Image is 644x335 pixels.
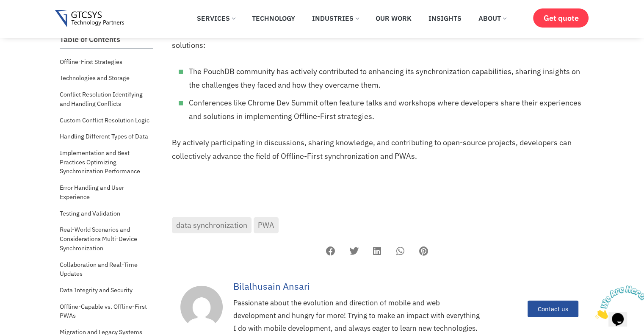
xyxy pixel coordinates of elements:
a: Contact us [528,301,578,317]
a: PWA [254,217,279,233]
a: Data Integrity and Security [60,283,133,297]
span: Contact us [538,306,568,312]
a: Technologies and Storage [60,71,130,85]
a: Collaboration and Real-Time Updates [60,258,153,280]
div: Passionate about the evolution and direction of mobile and web development and hungry for more! T... [233,296,484,335]
li: Conferences like Chrome Dev Summit often feature talks and workshops where developers share their... [189,96,583,123]
a: Offline-First Strategies [60,55,122,69]
a: Services [191,9,241,28]
iframe: chat widget [591,282,644,322]
div: Share on facebook [321,242,340,261]
div: Share on twitter [344,242,363,261]
a: Technology [246,9,301,28]
a: Our Work [369,9,418,28]
a: Testing and Validation [60,207,120,220]
img: Gtcsys logo [55,10,124,28]
a: Implementation and Best Practices Optimizing Synchronization Performance [60,146,153,178]
h2: Table of Contents [60,35,153,44]
span: Get quote [543,14,578,22]
a: Conflict Resolution Identifying and Handling Conflicts [60,88,153,110]
p: By actively participating in discussions, sharing knowledge, and contributing to open-source proj... [172,136,583,163]
a: About [472,9,512,28]
a: Handling Different Types of Data [60,130,148,143]
img: Picture of Bilalhusain Ansari [180,286,223,328]
a: Custom Conflict Resolution Logic [60,114,149,127]
p: While specific examples might vary, collaborative efforts often involve a community of developers... [172,25,583,52]
a: data synchronization [172,217,252,233]
a: Bilalhusain Ansari [233,278,484,294]
a: Error Handling and User Experience [60,181,153,203]
div: Share on whatsapp [391,242,410,261]
div: Share on linkedin [368,242,387,261]
div: Share on pinterest [414,242,433,261]
img: Chat attention grabber [3,3,56,37]
a: Offline-Capable vs. Offline-First PWAs [60,300,153,322]
a: Real-World Scenarios and Considerations Multi-Device Synchronization [60,223,153,255]
a: Insights [422,9,468,28]
a: Get quote [533,8,589,28]
a: Industries [306,9,365,28]
li: The PouchDB community has actively contributed to enhancing its synchronization capabilities, sha... [189,65,583,92]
